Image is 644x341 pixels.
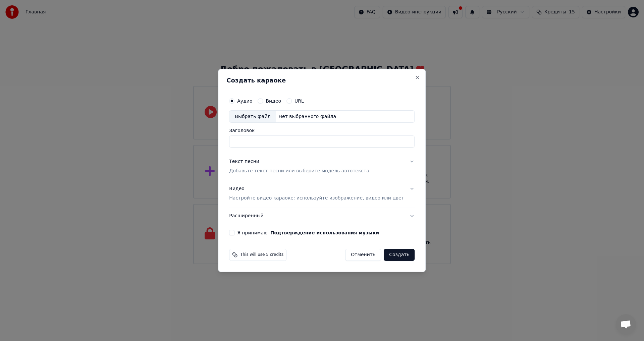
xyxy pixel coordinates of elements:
[229,111,276,123] div: Выбрать файл
[229,207,415,225] button: Расширенный
[266,99,281,103] label: Видео
[229,168,369,175] p: Добавьте текст песни или выберите модель автотекста
[345,249,381,261] button: Отменить
[384,249,415,261] button: Создать
[229,186,404,202] div: Видео
[237,99,252,103] label: Аудио
[294,99,304,103] label: URL
[237,230,379,235] label: Я принимаю
[229,180,415,207] button: ВидеоНастройте видео караоке: используйте изображение, видео или цвет
[270,230,379,235] button: Я принимаю
[229,159,259,165] div: Текст песни
[229,128,415,133] label: Заголовок
[276,113,339,120] div: Нет выбранного файла
[229,153,415,180] button: Текст песниДобавьте текст песни или выберите модель автотекста
[229,195,404,202] p: Настройте видео караоке: используйте изображение, видео или цвет
[226,77,417,83] h2: Создать караоке
[240,252,283,258] span: This will use 5 credits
